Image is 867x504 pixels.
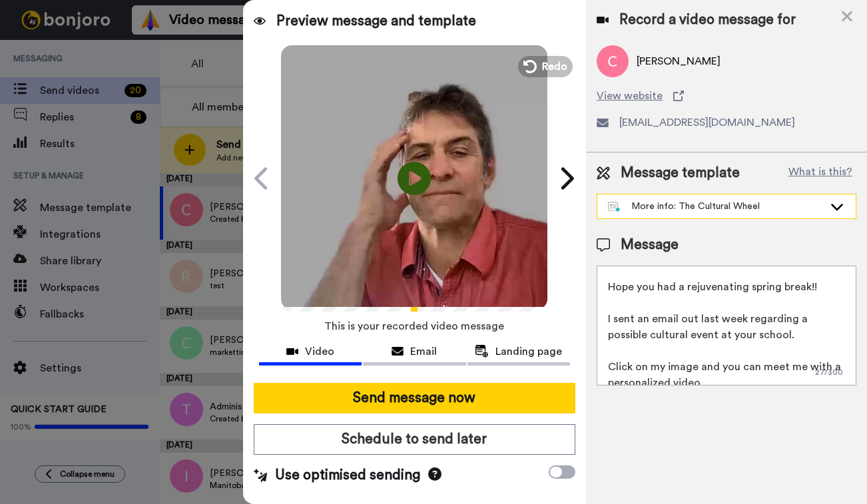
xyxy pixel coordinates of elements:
span: Video [305,344,334,360]
button: Send message now [254,383,576,413]
textarea: Hi {first_name|there}, Hope you had a rejuvenating spring break!! I sent an email out last week r... [597,266,856,385]
span: Use optimised sending [275,465,420,485]
span: This is your recorded video message [324,312,504,341]
span: Message template [621,163,740,183]
span: [EMAIL_ADDRESS][DOMAIN_NAME] [619,115,795,130]
span: View website [597,88,663,104]
img: nextgen-template.svg [608,202,621,212]
span: Email [410,344,437,360]
span: Message [621,235,679,255]
a: View website [597,88,856,104]
span: Landing page [495,344,562,360]
button: What is this? [784,163,856,183]
div: More info: The Cultural Wheel [608,200,824,213]
button: Schedule to send later [254,424,576,455]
